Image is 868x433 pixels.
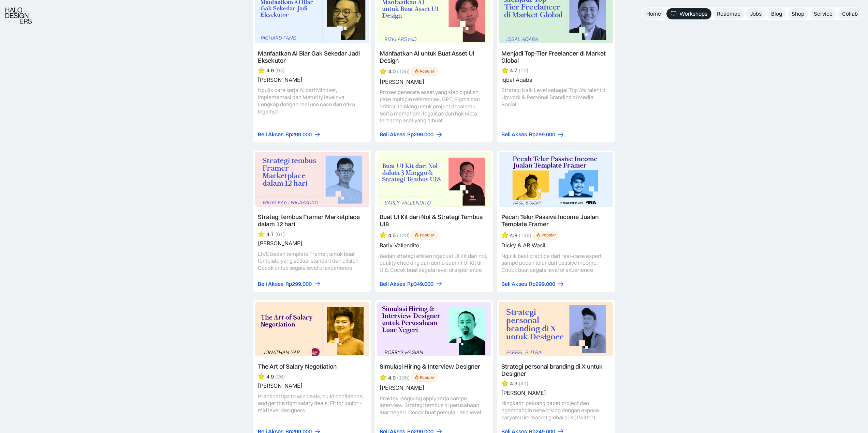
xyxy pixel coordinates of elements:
div: Rp299.000 [407,131,433,138]
div: Beli Akses [380,131,405,138]
a: Beli AksesRp299.000 [258,280,321,288]
div: Beli Akses [258,280,283,288]
a: Beli AksesRp299.000 [380,131,443,138]
a: Shop [788,8,808,19]
div: Workshops [679,10,707,17]
a: Workshops [666,8,711,19]
a: Service [810,8,837,19]
div: Roadmap [717,10,740,17]
div: Beli Akses [501,280,527,288]
a: Beli AksesRp349.000 [380,280,443,288]
a: Jobs [746,8,766,19]
div: Beli Akses [258,131,283,138]
a: Beli AksesRp299.000 [501,280,564,288]
div: Collab [842,10,858,17]
div: Service [814,10,833,17]
div: Beli Akses [380,280,405,288]
a: Home [642,8,665,19]
a: Beli AksesRp299.000 [258,131,321,138]
div: Rp299.000 [285,280,312,288]
div: Rp299.000 [285,131,312,138]
a: Collab [838,8,862,19]
a: Roadmap [713,8,745,19]
div: Blog [771,10,782,17]
div: Rp299.000 [529,131,555,138]
div: Beli Akses [501,131,527,138]
div: Rp299.000 [529,280,555,288]
div: Jobs [750,10,762,17]
div: Rp349.000 [407,280,433,288]
a: Beli AksesRp299.000 [501,131,564,138]
div: Home [646,10,661,17]
a: Blog [767,8,786,19]
div: Shop [792,10,804,17]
